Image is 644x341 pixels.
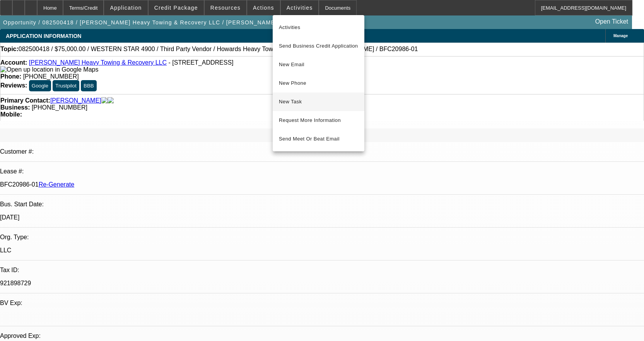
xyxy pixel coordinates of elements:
span: New Phone [279,79,358,88]
span: Send Meet Or Beat Email [279,134,358,144]
span: New Task [279,97,358,106]
span: New Email [279,60,358,69]
span: Send Business Credit Application [279,41,358,51]
span: Request More Information [279,116,358,125]
span: Activities [279,23,358,32]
